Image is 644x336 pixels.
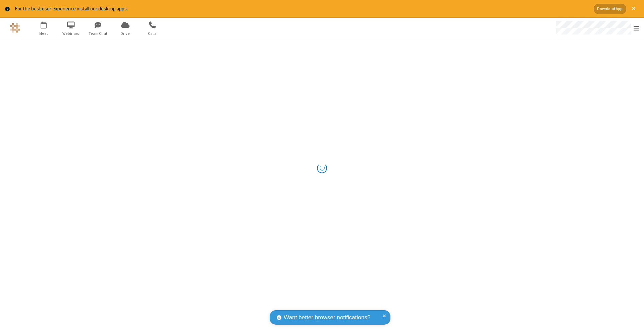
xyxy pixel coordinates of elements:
[140,30,165,37] span: Calls
[284,313,370,322] span: Want better browser notifications?
[86,30,111,37] span: Team Chat
[113,30,138,37] span: Drive
[549,18,644,38] div: Open menu
[31,30,56,37] span: Meet
[10,23,20,33] img: QA Selenium DO NOT DELETE OR CHANGE
[15,5,589,13] div: For the best user experience install our desktop apps.
[58,30,84,37] span: Webinars
[2,18,28,38] button: Logo
[629,4,639,14] button: Close alert
[594,4,626,14] button: Download App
